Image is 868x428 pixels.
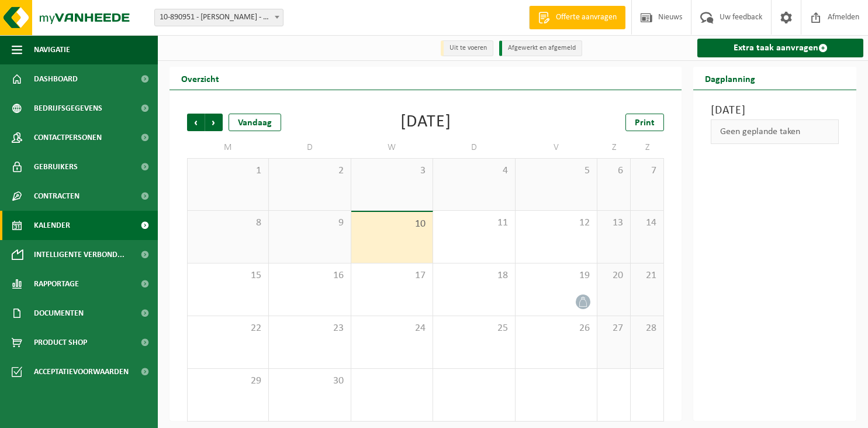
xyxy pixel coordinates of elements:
[637,217,658,230] span: 14
[34,35,70,64] span: Navigatie
[499,40,582,56] li: Afgewerkt en afgemeld
[697,39,863,57] a: Extra taak aanvragen
[193,217,262,230] span: 8
[553,12,620,23] span: Offerte aanvragen
[351,137,433,158] td: W
[439,269,509,282] span: 18
[637,322,658,335] span: 28
[34,240,125,269] span: Intelligente verbond...
[693,67,767,90] h2: Dagplanning
[711,119,839,144] div: Geen geplande taken
[357,269,427,282] span: 17
[229,114,281,131] div: Vandaag
[439,165,509,177] span: 4
[187,114,205,131] span: Vorige
[34,64,78,94] span: Dashboard
[625,114,664,131] a: Print
[155,9,283,26] span: 10-890951 - WYNANT TIM - OUTER
[433,137,515,158] td: D
[275,217,344,230] span: 9
[631,137,664,158] td: Z
[529,6,625,29] a: Offerte aanvragen
[34,328,87,357] span: Product Shop
[357,218,427,231] span: 10
[34,182,79,211] span: Contracten
[275,269,344,282] span: 16
[516,137,597,158] td: V
[170,67,231,90] h2: Overzicht
[521,217,591,230] span: 12
[275,322,344,335] span: 23
[34,299,84,328] span: Documenten
[193,322,262,335] span: 22
[603,217,624,230] span: 13
[193,165,262,177] span: 1
[357,322,427,335] span: 24
[521,269,591,282] span: 19
[637,165,658,177] span: 7
[711,102,839,119] h3: [DATE]
[400,114,451,131] div: [DATE]
[635,118,655,128] span: Print
[441,40,493,56] li: Uit te voeren
[187,137,269,158] td: M
[603,269,624,282] span: 20
[603,165,624,177] span: 6
[34,357,129,386] span: Acceptatievoorwaarden
[521,165,591,177] span: 5
[637,269,658,282] span: 21
[34,269,79,299] span: Rapportage
[269,137,351,158] td: D
[275,375,344,388] span: 30
[521,322,591,335] span: 26
[34,211,70,240] span: Kalender
[34,94,102,123] span: Bedrijfsgegevens
[193,269,262,282] span: 15
[34,123,102,152] span: Contactpersonen
[34,152,78,182] span: Gebruikers
[439,322,509,335] span: 25
[275,165,344,177] span: 2
[154,9,283,26] span: 10-890951 - WYNANT TIM - OUTER
[205,114,223,131] span: Volgende
[603,322,624,335] span: 27
[193,375,262,388] span: 29
[597,137,631,158] td: Z
[439,217,509,230] span: 11
[357,165,427,177] span: 3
